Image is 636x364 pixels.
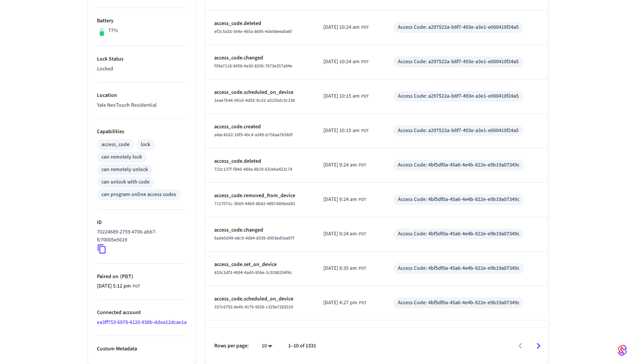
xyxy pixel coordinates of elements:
span: [DATE] 8:35 am [323,264,357,272]
div: Access Code: a297522a-b8f7-493e-a3e1-e000410f24a5 [398,23,519,31]
p: Capabilities [97,128,187,136]
p: access_code.changed [214,54,305,62]
span: PDT [359,265,366,272]
span: PDT [361,59,369,65]
div: Access Code: a297522a-b8f7-493e-a3e1-e000410f24a5 [398,127,519,135]
p: access_code.deleted [214,157,305,165]
p: access_code.scheduled_on_device [214,295,305,303]
p: Connected account [97,309,187,317]
span: [DATE] 9:24 am [323,230,357,238]
div: Access Code: 4bf5df0a-45a6-4e4b-822e-e9b19a07349c [398,230,519,238]
span: PDT [361,24,369,31]
a: ea3ff753-6978-4220-938b-ddea12dcae1a [97,319,187,326]
div: can unlock with code [101,178,150,186]
span: PDT [359,162,366,169]
span: PDT [361,128,369,134]
span: [DATE] 4:27 pm [323,299,357,307]
button: Go to next page [530,337,547,355]
div: America/Vancouver [323,58,369,66]
div: America/Vancouver [323,230,366,238]
span: 1eae7b46-061d-4d92-9cd2-a3150dc9c236 [214,97,295,104]
div: America/Vancouver [323,127,369,135]
p: access_code.set_on_device [214,261,305,269]
div: Access Code: a297522a-b8f7-493e-a3e1-e000410f24a5 [398,92,519,100]
span: [DATE] 5:12 pm [97,282,131,290]
div: America/Vancouver [323,196,366,204]
span: [DATE] 10:24 am [323,58,360,66]
span: 6ade0d49-e8c9-4d84-8539-d903ed0aa97f [214,235,294,241]
div: can remotely lock [101,153,142,161]
span: [DATE] 10:15 am [323,92,360,100]
p: Location [97,92,187,100]
p: access_code.changed [214,226,305,234]
p: access_code.removed_from_device [214,192,305,200]
span: PDT [361,93,369,100]
div: access_code [101,141,129,149]
p: ID [97,219,187,227]
p: Custom Metadata [97,345,187,353]
div: can remotely unlock [101,166,148,174]
p: Yale NexTouch Residential [97,101,187,109]
p: Rows per page: [214,342,249,350]
span: a4ac42d2-16f9-40c4-a349-b756aa7b560f [214,132,293,138]
p: access_code.deleted [214,20,305,28]
p: access_code.created [214,123,305,131]
p: 77% [108,27,118,35]
span: PDT [359,300,366,306]
div: America/Vancouver [323,299,366,307]
span: 337c6793-8e45-4179-9556-c329e7283510 [214,304,293,310]
div: Access Code: 4bf5df0a-45a6-4e4b-822e-e9b19a07349c [398,299,519,307]
p: Locked [97,65,187,73]
div: can program online access codes [101,191,176,199]
span: ef2c5a33-564e-465a-8695-4de08eea0a6f [214,28,292,35]
span: f09a7118-8458-4a30-8208-7873e357a94e [214,63,292,69]
div: America/Vancouver [323,23,369,31]
span: PDT [359,196,366,203]
span: [DATE] 10:24 am [323,23,360,31]
span: PDT [132,283,140,290]
div: lock [141,141,150,149]
span: [DATE] 9:24 am [323,196,357,204]
div: Access Code: 4bf5df0a-45a6-4e4b-822e-e9b19a07349c [398,264,519,272]
div: Access Code: a297522a-b8f7-493e-a3e1-e000410f24a5 [398,58,519,66]
div: 10 [258,341,276,352]
span: 7117071c-3b69-44b0-8b82-4897d80bed81 [214,201,295,207]
div: Access Code: 4bf5df0a-45a6-4e4b-822e-e9b19a07349c [398,196,519,204]
p: Paired on [97,273,187,281]
p: 70224689-2759-4706-abb7-fc70005e5619 [97,228,184,244]
div: America/Vancouver [97,282,140,290]
span: [DATE] 10:15 am [323,127,360,135]
p: 1–10 of 1331 [288,342,316,350]
div: America/Vancouver [323,264,366,272]
div: America/Vancouver [323,161,366,169]
p: access_code.scheduled_on_device [214,89,305,96]
img: SeamLogoGradient.69752ec5.svg [618,344,627,356]
p: Lock Status [97,55,187,63]
span: 722c137f-f84d-489a-8b29-632e6a422c74 [214,166,292,173]
span: [DATE] 9:24 am [323,161,357,169]
div: Access Code: 4bf5df0a-45a6-4e4b-822e-e9b19a07349c [398,161,519,169]
span: ( PDT ) [118,273,133,280]
p: Battery [97,17,187,25]
span: 810c2df3-4694-4ad0-858e-1c9288254f6c [214,269,292,276]
div: America/Vancouver [323,92,369,100]
span: PDT [359,231,366,238]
